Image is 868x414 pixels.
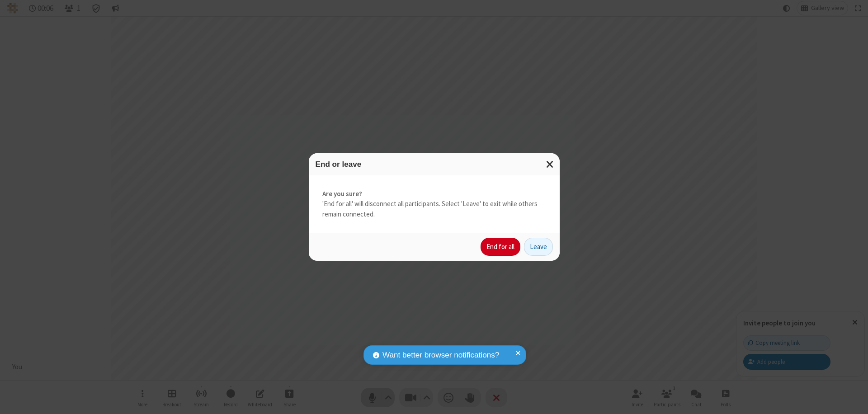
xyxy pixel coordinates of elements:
button: Leave [524,238,553,256]
div: 'End for all' will disconnect all participants. Select 'Leave' to exit while others remain connec... [309,175,560,233]
strong: Are you sure? [322,189,546,199]
button: Close modal [541,153,560,175]
button: End for all [481,238,520,256]
span: Want better browser notifications? [382,349,499,361]
h3: End or leave [316,160,553,169]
